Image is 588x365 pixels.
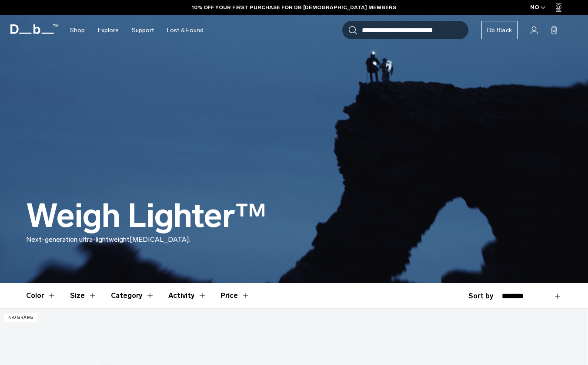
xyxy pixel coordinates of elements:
[26,198,267,234] h1: Weigh Lighter™
[98,15,119,46] a: Explore
[4,313,37,322] p: 470 grams
[167,15,204,46] a: Lost & Found
[70,15,85,46] a: Shop
[481,21,518,39] a: Db Black
[130,235,190,243] span: [MEDICAL_DATA].
[70,283,97,308] button: Toggle Filter
[220,283,250,308] button: Toggle Price
[63,15,210,46] nav: Main Navigation
[168,283,207,308] button: Toggle Filter
[26,283,56,308] button: Toggle Filter
[26,235,130,243] span: Next-generation ultra-lightweight
[192,3,396,11] a: 10% OFF YOUR FIRST PURCHASE FOR DB [DEMOGRAPHIC_DATA] MEMBERS
[111,283,154,308] button: Toggle Filter
[132,15,154,46] a: Support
